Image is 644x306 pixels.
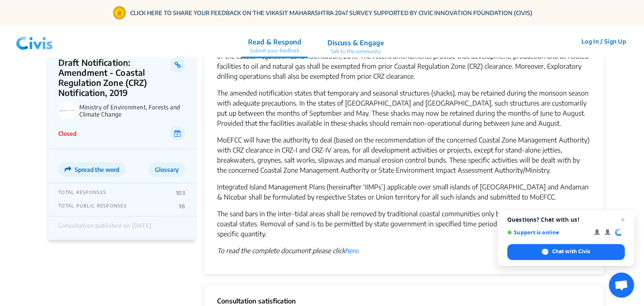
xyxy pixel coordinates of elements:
p: Closed [58,129,76,138]
img: Ministry of Environment, Forests and Climate Change logo [58,102,76,119]
p: 103 [176,189,185,196]
p: TOTAL RESPONSES [58,189,106,196]
span: Spread the word [75,166,119,173]
p: The amended notification states that temporary and seasonal structures (shacks), may be retained ... [217,88,591,128]
p: TOTAL PUBLIC RESPONSES [58,203,127,210]
a: Open chat [609,272,634,298]
img: Gom Logo [112,5,127,20]
p: Talk to the community [327,48,384,55]
a: CLICK HERE TO SHARE YOUR FEEDBACK ON THE VIKASIT MAHARASHTRA 2047 SURVEY SUPPORTED BY CIVIC INNOV... [130,8,532,17]
p: Discuss & Engage [327,38,384,48]
button: Log In / Sign Up [576,35,631,48]
span: Questions? Chat with us! [507,216,625,223]
p: Integrated Island Management Plans (hereinafter ‘IIMPs’) applicable over small islands of [GEOGRA... [217,182,591,202]
button: Glossary [149,162,185,176]
p: Consultation satisfication [217,296,591,306]
span: Glossary [155,166,179,173]
span: Chat with Civis [507,244,625,260]
p: Submit your feedback [248,47,301,54]
button: Spread the word [58,162,126,176]
p: The sand bars in the inter-tidal areas shall be removed by traditional coastal communities only b... [217,209,591,239]
a: here [345,246,358,255]
p: Read & Respond [248,37,301,47]
i: To read the complete document please click . [217,246,360,255]
span: Chat with Civis [552,248,590,255]
p: MoEFCC will have the authority to deal (based on the recommendation of the concerned Coastal Zone... [217,135,591,175]
p: On [DATE], the Ministry of Environment, Forest and Climate Change (MoEFCC) issued a draft notific... [217,41,591,81]
img: navlogo.png [13,29,56,54]
p: Ministry of Environment, Forests and Climate Change [79,104,185,118]
div: Consultation published on [DATE] [58,223,152,233]
p: 18 [179,203,185,210]
p: Draft Notification: Amendment - Coastal Regulation Zone (CRZ) Notification, 2019 [58,57,170,98]
span: Support is online [507,229,588,236]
